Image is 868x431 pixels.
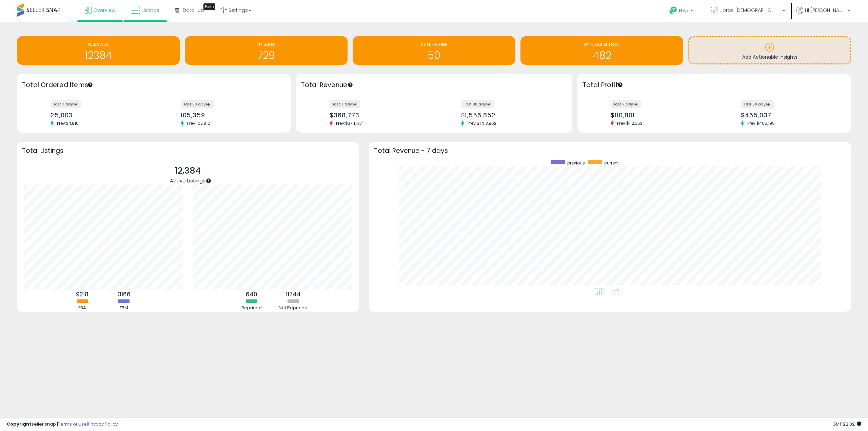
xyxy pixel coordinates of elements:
p: 12,384 [170,164,205,177]
h1: 50 [356,50,512,61]
a: NY PL Out of stock 482 [520,36,683,65]
span: Prev: $374,137 [333,120,366,126]
span: Libros [DEMOGRAPHIC_DATA] [719,7,781,14]
a: Help [664,1,700,22]
span: Active Listings [170,177,205,184]
label: last 7 days [51,100,81,108]
b: 11744 [286,290,301,298]
b: 3166 [118,290,131,298]
i: Get Help [669,6,677,15]
label: last 7 days [611,100,641,108]
div: $1,556,852 [461,112,560,119]
span: DataHub [183,7,204,14]
span: Add Actionable Insights [742,54,797,60]
div: Tooltip anchor [347,82,353,88]
span: Hi [PERSON_NAME] [805,7,846,14]
div: FBM [104,305,144,311]
div: 105,359 [181,112,279,119]
h1: 12384 [20,50,176,61]
div: FBA [62,305,103,311]
span: Prev: $406,195 [744,120,778,126]
h3: Total Revenue [301,80,567,90]
span: previous [567,160,585,166]
h3: Total Listings [22,148,354,153]
div: Not Repriced [273,305,314,311]
span: PL BRANDS [88,41,109,47]
span: Listings [142,7,159,14]
div: Tooltip anchor [203,3,215,10]
div: $110,801 [611,112,709,119]
b: 9218 [76,290,88,298]
h3: Total Ordered Items [22,80,286,90]
a: PL BRANDS 12384 [17,36,180,65]
span: Prev: 24,810 [54,120,82,126]
span: Help [679,8,688,14]
h3: Total Revenue - 7 days [374,148,846,153]
div: Tooltip anchor [617,82,623,88]
div: Tooltip anchor [205,178,212,184]
span: NY PL Out of stock [584,41,619,47]
a: NY PL To Refill 50 [353,36,515,65]
h3: Total Profit [583,80,846,90]
span: NY Sales [257,41,275,47]
span: Prev: 102,812 [184,120,213,126]
div: Tooltip anchor [87,82,93,88]
label: last 7 days [330,100,360,108]
label: last 30 days [181,100,214,108]
h1: 729 [188,50,344,61]
a: NY Sales 729 [185,36,348,65]
label: last 30 days [741,100,774,108]
label: last 30 days [461,100,494,108]
span: Prev: $1,413,862 [464,120,500,126]
span: Overview [93,7,115,14]
div: $368,773 [330,112,429,119]
a: Hi [PERSON_NAME] [796,7,850,22]
b: 640 [246,290,257,298]
div: 25,003 [51,112,149,119]
a: Add Actionable Insights [689,37,850,63]
div: Repriced [231,305,272,311]
span: NY PL To Refill [421,41,447,47]
h1: 482 [524,50,680,61]
div: $465,037 [741,112,839,119]
span: Prev: $112,552 [614,120,646,126]
span: current [604,160,619,166]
